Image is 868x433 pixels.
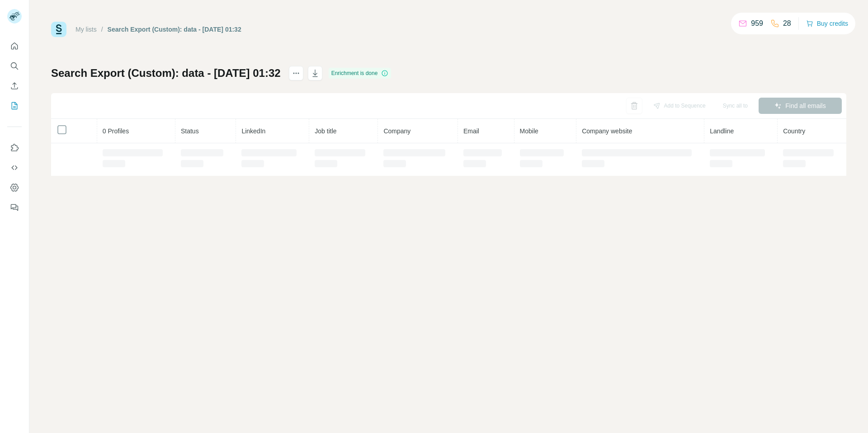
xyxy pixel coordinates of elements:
img: Surfe Logo [51,22,66,37]
button: Use Surfe on LinkedIn [7,140,22,156]
button: My lists [7,98,22,114]
span: Mobile [520,127,538,135]
span: 0 Profiles [103,127,129,135]
h1: Search Export (Custom): data - [DATE] 01:32 [51,66,281,80]
span: Company [383,127,410,135]
span: Status [181,127,199,135]
p: 959 [751,18,763,29]
li: / [101,25,103,34]
p: 28 [783,18,791,29]
span: Company website [582,127,632,135]
button: actions [289,66,303,80]
span: Landline [710,127,734,135]
span: Country [783,127,805,135]
button: Enrich CSV [7,78,22,94]
button: Dashboard [7,179,22,196]
button: Buy credits [806,17,848,30]
span: Email [463,127,479,135]
button: Search [7,58,22,74]
div: Enrichment is done [329,68,392,79]
div: Search Export (Custom): data - [DATE] 01:32 [108,25,241,34]
button: Quick start [7,38,22,54]
button: Feedback [7,199,22,216]
button: Use Surfe API [7,160,22,176]
a: My lists [75,26,97,33]
span: Job title [315,127,336,135]
span: LinkedIn [241,127,265,135]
